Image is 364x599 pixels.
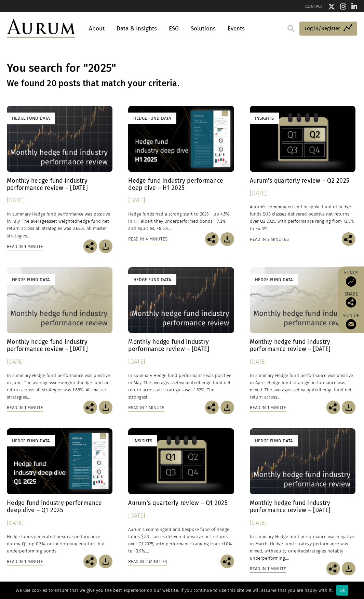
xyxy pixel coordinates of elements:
div: Read in 3 minutes [250,236,289,243]
img: Share this post [346,297,356,308]
div: Insights [128,435,157,446]
div: [DATE] [128,357,234,367]
img: Share this post [83,239,97,253]
a: Hedge Fund Data Monthly hedge fund industry performance review – [DATE] [DATE] In summary Hedge f... [250,267,355,401]
img: Share this post [326,401,340,414]
div: [DATE] [128,196,234,205]
img: Download Article [342,401,355,414]
a: Funds [341,270,361,287]
img: Download Article [342,562,355,575]
div: [DATE] [7,196,112,205]
div: Read in 1 minute [7,243,43,250]
h4: Monthly hedge fund industry performance review – [DATE] [128,338,234,353]
div: [DATE] [7,357,112,367]
div: [DATE] [250,188,355,198]
a: Hedge Fund Data Monthly hedge fund industry performance review – [DATE] [DATE] In summary Hedge f... [7,106,112,239]
img: Sign up to our newsletter [346,319,356,329]
div: [DATE] [128,511,234,521]
div: Ok [336,585,348,596]
div: Hedge Fund Data [128,113,176,124]
a: Insights Aurum’s quarterly review – Q1 2025 [DATE] Aurum’s commingled and bespoke fund of hedge f... [128,428,234,555]
h4: Monthly hedge fund industry performance review – [DATE] [7,338,112,353]
a: ESG [165,22,182,35]
a: Hedge Fund Data Hedge fund industry performance deep dive – H1 2025 [DATE] Hedge funds had a stro... [128,106,234,232]
h4: Aurum’s quarterly review – Q1 2025 [128,499,234,507]
div: Hedge Fund Data [250,274,298,285]
img: Download Article [99,555,112,568]
div: Hedge Fund Data [7,113,55,124]
span: asset-weighted [289,387,320,392]
img: Share this post [220,555,234,568]
a: CONTACT [305,4,323,9]
h4: Monthly hedge fund industry performance review – [DATE] [250,338,355,353]
span: asset-weighted [49,380,79,385]
h1: You search for "2025" [7,62,357,75]
div: Read in 1 minute [7,558,43,565]
div: [DATE] [7,518,112,528]
div: Read in 1 minute [7,404,43,412]
h4: Aurum’s quarterly review – Q2 2025 [250,177,355,184]
p: In summary Hedge fund performance was positive in June. The average hedge fund net return across ... [7,372,112,401]
img: Download Article [220,232,234,246]
a: Solutions [187,22,219,35]
p: Aurum’s commingled and bespoke fund of hedge funds $US classes delivered positive net returns ove... [128,526,234,555]
span: Log in/Register [305,24,340,32]
img: Share this post [205,232,219,246]
img: Linkedin icon [351,3,358,10]
a: Hedge Fund Data Hedge fund industry performance deep dive – Q1 2025 [DATE] Hedge funds generated ... [7,428,112,555]
p: Hedge funds had a strong start to 2025 – up 4.5% in H1, albeit they underperformed bonds, +7.3% a... [128,210,234,232]
a: Data & Insights [113,22,160,35]
h4: Hedge fund industry performance deep dive – Q1 2025 [7,499,112,514]
span: asset-weighted [46,219,77,224]
img: Download Article [99,239,112,253]
p: In summary Hedge fund performance was positive in April. Hedge fund strategy performance was mixe... [250,372,355,401]
p: Aurum’s commingled and bespoke fund of hedge funds $US classes delivered positive net returns ove... [250,203,355,232]
h4: Monthly hedge fund industry performance review – [DATE] [250,499,355,514]
div: [DATE] [250,357,355,367]
img: Share this post [205,401,219,414]
img: Share this post [83,555,97,568]
div: Share [341,292,361,308]
a: Hedge Fund Data Monthly hedge fund industry performance review – [DATE] [DATE] In summary Hedge f... [128,267,234,401]
div: Hedge Fund Data [128,274,176,285]
span: equity-oriented [273,548,306,554]
a: Sign up [341,313,361,329]
a: About [85,22,108,35]
h3: We found 20 posts that match your criteria. [7,78,357,89]
img: Share this post [83,401,97,414]
div: Read in 1 minute [250,565,286,573]
p: In summary Hedge fund performance was positive in July. The average hedge fund net return across ... [7,210,112,239]
a: Events [224,22,245,35]
h4: Hedge fund industry performance deep dive – H1 2025 [128,177,234,192]
a: Log in/Register [299,22,357,36]
div: Hedge Fund Data [7,274,55,285]
img: Download Article [220,401,234,414]
div: Insights [250,113,279,124]
a: Hedge Fund Data Monthly hedge fund industry performance review – [DATE] [DATE] In summary Hedge f... [250,428,355,562]
img: search.svg [287,25,294,32]
div: [DATE] [250,518,355,528]
div: Read in 1 minute [250,404,286,412]
img: Access Funds [346,276,356,287]
img: Share this post [326,562,340,575]
h4: Monthly hedge fund industry performance review – [DATE] [7,177,112,192]
a: Insights Aurum’s quarterly review – Q2 2025 [DATE] Aurum’s commingled and bespoke fund of hedge f... [250,106,355,232]
img: Download Article [99,401,112,414]
p: In summary Hedge fund performance was negative in March. Hedge fund strategy performance was mixe... [250,533,355,562]
span: asset-weighted [168,380,199,385]
div: Read in 4 minutes [128,235,167,243]
img: Twitter icon [328,3,335,10]
p: In summary Hedge fund performance was positive in May. The average hedge fund net return across a... [128,372,234,401]
div: Read in 1 minute [128,404,164,412]
img: Share this post [342,232,355,246]
div: Hedge Fund Data [250,435,298,446]
img: Aurum [7,19,75,38]
div: Read in 2 minutes [128,558,167,565]
img: Instagram icon [340,3,346,10]
p: Hedge funds generated positive performance during Q1, up 0.7%, outperforming equities, but underp... [7,533,112,555]
a: Hedge Fund Data Monthly hedge fund industry performance review – [DATE] [DATE] In summary Hedge f... [7,267,112,401]
div: Hedge Fund Data [7,435,55,446]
